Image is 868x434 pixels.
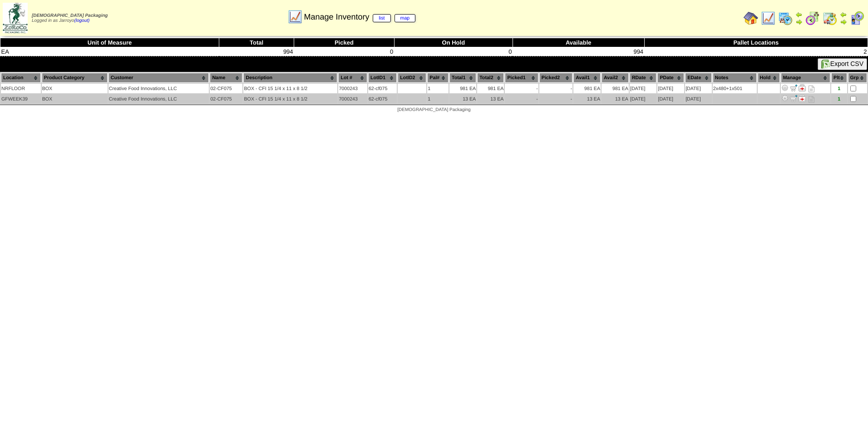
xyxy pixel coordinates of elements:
img: arrowleft.gif [840,11,847,18]
td: [DATE] [630,84,657,93]
img: Adjust [781,95,789,102]
th: Product Category [42,73,108,83]
img: calendarcustomer.gif [850,11,864,25]
img: Manage Hold [799,95,806,102]
td: 13 EA [449,94,476,104]
th: Plt [831,73,847,83]
td: 0 [394,47,513,56]
span: Logged in as Jarroyo [32,13,108,23]
td: Creative Food Innovations, LLC [108,84,209,93]
span: [DEMOGRAPHIC_DATA] Packaging [397,107,470,112]
td: GFWEEK39 [1,94,41,104]
td: [DATE] [685,94,712,104]
img: Adjust [781,84,789,91]
img: calendarblend.gif [805,11,820,25]
img: arrowleft.gif [795,11,803,18]
td: - [505,94,538,104]
div: 1 [832,86,846,91]
td: BOX - CFI 15 1/4 x 11 x 8 1/2 [243,94,337,104]
th: Grp [848,73,867,83]
th: Hold [758,73,780,83]
td: 981 EA [602,84,629,93]
td: BOX - CFI 15 1/4 x 11 x 8 1/2 [243,84,337,93]
img: zoroco-logo-small.webp [3,3,28,33]
th: Manage [781,73,830,83]
td: [DATE] [657,94,684,104]
td: - [505,84,538,93]
th: Picked1 [505,73,538,83]
td: BOX [42,94,108,104]
td: 02-CF075 [210,94,242,104]
img: calendarinout.gif [823,11,837,25]
td: NRFLOOR [1,84,41,93]
span: [DEMOGRAPHIC_DATA] Packaging [32,13,108,18]
img: Move [790,84,797,91]
img: excel.gif [821,60,830,69]
i: Note [809,96,814,103]
th: Description [243,73,337,83]
td: 2x480+1x501 [713,84,757,93]
td: [DATE] [685,84,712,93]
td: [DATE] [630,94,657,104]
td: 7000243 [338,94,367,104]
th: Customer [108,73,209,83]
th: Avail1 [573,73,601,83]
th: EDate [685,73,712,83]
td: - [539,84,572,93]
td: Creative Food Innovations, LLC [108,94,209,104]
td: BOX [42,84,108,93]
a: map [395,14,416,22]
img: Manage Hold [799,84,806,91]
th: Total1 [449,73,476,83]
th: Location [1,73,41,83]
th: LotID1 [368,73,397,83]
td: 994 [513,47,644,56]
img: Move [790,95,797,102]
td: 2 [644,47,868,56]
th: PDate [657,73,684,83]
th: Picked [294,38,395,47]
i: Note [809,86,814,92]
td: EA [0,47,219,56]
td: 13 EA [477,94,504,104]
img: arrowright.gif [840,18,847,25]
img: line_graph.gif [761,11,775,25]
td: [DATE] [657,84,684,93]
button: Export CSV [818,58,867,70]
th: Total [219,38,294,47]
td: - [539,94,572,104]
img: home.gif [744,11,758,25]
span: Manage Inventory [304,12,415,22]
a: list [373,14,390,22]
td: 0 [294,47,395,56]
th: Available [513,38,644,47]
td: 994 [219,47,294,56]
img: arrowright.gif [795,18,803,25]
td: 02-CF075 [210,84,242,93]
img: calendarprod.gif [778,11,793,25]
td: 13 EA [602,94,629,104]
div: 1 [832,96,846,102]
img: line_graph.gif [288,10,302,24]
td: 981 EA [477,84,504,93]
td: 981 EA [573,84,601,93]
th: Pal# [427,73,449,83]
th: Name [210,73,242,83]
th: RDate [630,73,657,83]
th: LotID2 [398,73,426,83]
td: 13 EA [573,94,601,104]
th: Avail2 [602,73,629,83]
th: Picked2 [539,73,572,83]
td: 62-cf075 [368,94,397,104]
a: (logout) [74,18,89,23]
th: Total2 [477,73,504,83]
th: Lot # [338,73,367,83]
th: Unit of Measure [0,38,219,47]
th: Pallet Locations [644,38,868,47]
td: 1 [427,84,449,93]
th: On Hold [394,38,513,47]
td: 981 EA [449,84,476,93]
td: 1 [427,94,449,104]
td: 7000243 [338,84,367,93]
td: 62-cf075 [368,84,397,93]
